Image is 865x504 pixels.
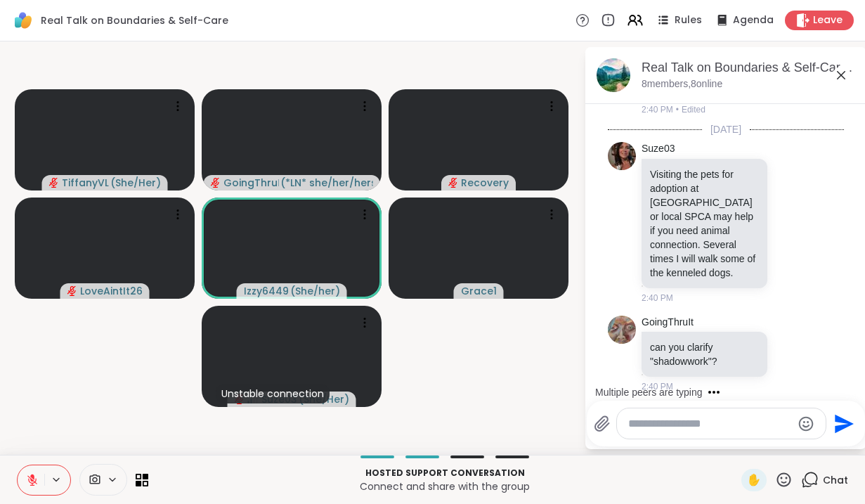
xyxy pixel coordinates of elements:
span: Edited [682,103,705,116]
span: LoveAintIt26 [80,284,143,298]
span: ( She/her ) [290,284,340,298]
span: ✋ [747,472,761,489]
p: 8 members, 8 online [642,77,722,91]
span: [DATE] [702,122,750,136]
img: Real Talk on Boundaries & Self-Care, Sep 11 [597,58,630,92]
img: https://sharewell-space-live.sfo3.digitaloceanspaces.com/user-generated/48fc4fc7-d9bc-4228-993b-a... [608,316,636,344]
span: Leave [813,13,843,27]
p: Visiting the pets for adoption at [GEOGRAPHIC_DATA] or local SPCA may help if you need animal con... [650,167,759,280]
span: Grace1 [461,284,497,298]
img: https://sharewell-space-live.sfo3.digitaloceanspaces.com/user-generated/d68e32f1-75d2-4dac-94c6-4... [608,142,636,170]
span: • [676,103,679,116]
span: Chat [823,473,848,487]
span: ( *LN* she/her/hers ) [280,176,372,190]
span: GoingThruIt [223,176,279,190]
div: Multiple peers are typing [595,385,703,399]
span: audio-muted [49,178,59,188]
button: Emoji picker [798,415,814,432]
div: Real Talk on Boundaries & Self-Care, [DATE] [642,59,855,77]
span: 2:40 PM [642,292,673,304]
p: can you clarify "shadowwork"? [650,340,759,368]
span: audio-muted [211,178,221,188]
span: Rules [675,13,702,27]
img: ShareWell Logomark [11,8,35,32]
a: GoingThruIt [642,316,694,330]
span: audio-muted [448,178,458,188]
p: Connect and share with the group [157,479,733,493]
button: Send [826,408,858,439]
textarea: Type your message [628,417,792,431]
span: 2:40 PM [642,103,673,116]
span: Izzy6449 [244,284,289,298]
span: Recovery [461,176,509,190]
a: Suze03 [642,142,675,156]
p: Hosted support conversation [157,467,733,479]
span: ( She/Her ) [110,176,161,190]
div: Unstable connection [216,384,330,403]
span: TiffanyVL [62,176,109,190]
span: Real Talk on Boundaries & Self-Care [41,13,228,27]
span: audio-muted [67,286,77,296]
span: Agenda [733,13,774,27]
